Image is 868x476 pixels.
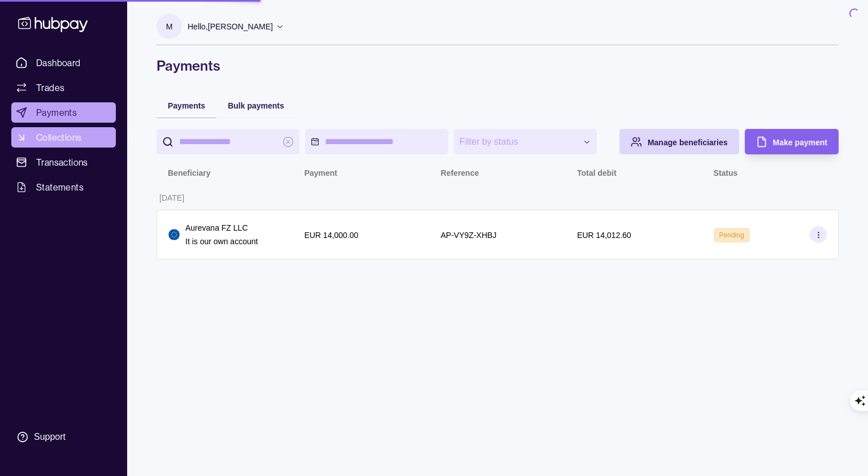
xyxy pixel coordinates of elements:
[159,193,184,202] p: [DATE]
[179,129,277,154] input: search
[648,138,728,147] span: Manage beneficiaries
[577,168,617,178] p: Total debit
[157,57,839,75] h1: Payments
[11,127,116,148] a: Collections
[441,231,497,240] p: AP-VY9Z-XHBJ
[773,138,827,147] span: Make payment
[11,53,116,73] a: Dashboard
[34,431,66,443] div: Support
[166,20,173,33] p: M
[168,168,210,178] p: Beneficiary
[36,106,77,119] span: Payments
[36,131,81,144] span: Collections
[188,20,273,33] p: Hello, [PERSON_NAME]
[168,101,205,110] span: Payments
[11,425,116,449] a: Support
[36,56,81,70] span: Dashboard
[304,231,358,240] p: EUR 14,000.00
[11,102,116,123] a: Payments
[577,231,631,240] p: EUR 14,012.60
[304,168,337,178] p: Payment
[36,180,84,194] span: Statements
[719,231,744,239] span: Pending
[714,168,738,178] p: Status
[11,77,116,98] a: Trades
[185,235,258,248] p: It is our own account
[11,152,116,172] a: Transactions
[441,168,479,178] p: Reference
[228,101,284,110] span: Bulk payments
[185,222,258,234] p: Aurevana FZ LLC
[11,177,116,197] a: Statements
[36,81,64,94] span: Trades
[36,155,88,169] span: Transactions
[745,129,839,154] button: Make payment
[619,129,739,154] button: Manage beneficiaries
[168,229,180,240] img: eu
